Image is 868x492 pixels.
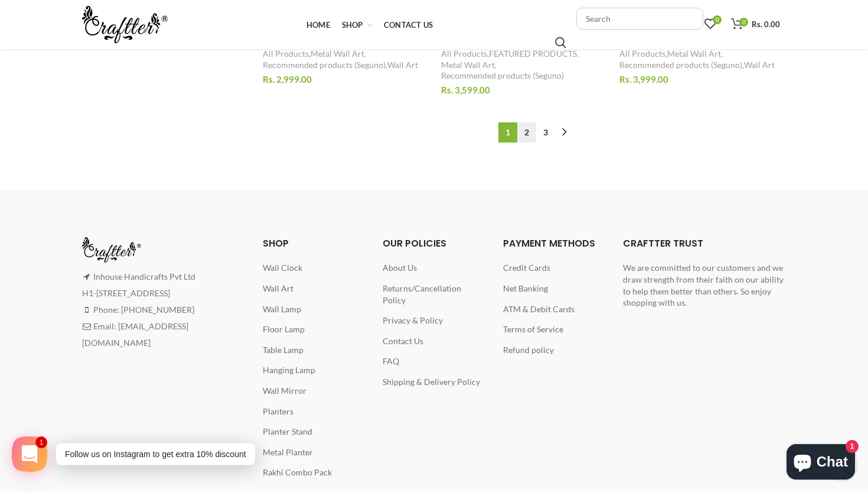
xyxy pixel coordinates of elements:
[489,48,577,59] a: FEATURED PRODUCTS
[336,13,378,37] a: Shop
[517,122,536,143] a: 2
[713,15,722,24] span: 0
[623,262,786,308] div: We are committed to our customers and we draw strength from their faith on our ability to help th...
[263,345,304,355] a: Table Lamp
[383,377,480,387] a: Shipping & Delivery Policy
[699,12,722,36] a: 0
[783,444,859,483] inbox-online-store-chat: Shopify online store chat
[378,13,439,37] a: Contact Us
[263,74,312,85] span: Rs. 2,999.00
[263,304,301,314] a: Wall Lamp
[263,365,315,375] a: Hanging Lamp
[619,48,786,70] div: , , ,
[619,48,665,59] a: All Products
[387,60,418,70] a: Wall Art
[441,85,490,95] span: Rs. 3,599.00
[441,48,487,59] a: All Products
[503,304,575,314] a: ATM & Debit Cards
[536,122,555,143] a: 3
[576,8,703,30] input: Search
[306,20,330,30] span: Home
[739,18,748,27] span: 0
[503,324,563,334] a: Terms of Service
[744,60,775,70] a: Wall Art
[555,122,574,143] a: →
[383,283,461,305] a: Returns/Cancellation Policy
[301,13,336,37] a: Home
[263,283,293,293] a: Wall Art
[441,48,608,81] div: , , ,
[503,283,548,293] a: Net Banking
[503,237,595,250] span: Payment Methods
[82,237,141,263] img: craftter.com
[725,12,786,36] a: 0 Rs. 0.00
[752,20,780,29] span: Rs. 0.00
[263,48,429,70] div: , , ,
[263,324,305,334] a: Floor Lamp
[441,70,564,81] a: Recommended products (Seguno)
[263,426,312,436] a: Planter Stand
[383,263,417,273] a: About Us
[498,122,517,143] span: 1
[263,60,386,70] a: Recommended products (Seguno)
[503,263,550,273] a: Credit Cards
[383,356,399,366] a: FAQ
[383,237,446,250] span: OUR POLICIES
[383,336,423,346] a: Contact Us
[263,48,309,59] a: All Products
[82,268,245,351] div: Inhouse Handicrafts Pvt Ltd H1-[STREET_ADDRESS] Phone: [PHONE_NUMBER] Email: [EMAIL_ADDRESS][DOMA...
[503,345,554,355] a: Refund policy
[383,315,443,325] a: Privacy & Policy
[441,60,495,70] a: Metal Wall Art
[555,37,566,48] input: Search
[619,60,742,70] a: Recommended products (Seguno)
[619,74,668,85] span: Rs. 3,999.00
[263,467,332,477] a: Rakhi Combo Pack
[263,237,289,250] span: SHOP
[263,263,302,273] a: Wall Clock
[263,447,313,457] a: Metal Planter
[667,48,721,59] a: Metal Wall Art
[311,48,364,59] a: Metal Wall Art
[384,20,433,30] span: Contact Us
[263,386,306,396] a: Wall Mirror
[342,20,363,30] span: Shop
[623,237,703,250] span: Craftter Trust
[263,406,293,416] a: Planters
